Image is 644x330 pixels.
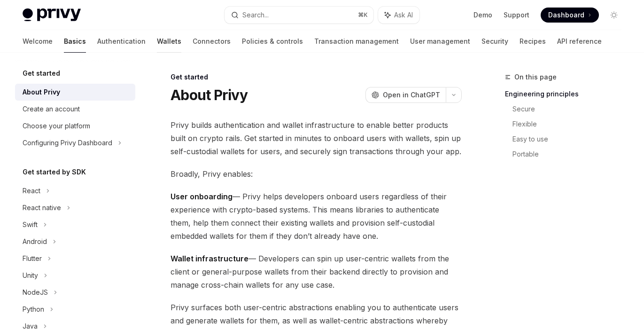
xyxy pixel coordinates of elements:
[23,166,86,178] h5: Get started by SDK
[23,270,38,281] div: Unity
[23,68,60,79] h5: Get started
[23,236,47,247] div: Android
[157,30,181,53] a: Wallets
[512,117,629,132] a: Flexible
[23,30,53,53] a: Welcome
[171,190,462,243] span: — Privy helps developers onboard users regardless of their experience with crypto-based systems. ...
[512,147,629,162] a: Portable
[23,103,80,115] div: Create an account
[15,84,135,101] a: About Privy
[410,30,470,53] a: User management
[171,252,462,291] span: — Developers can spin up user-centric wallets from the client or general-purpose wallets from the...
[23,120,90,132] div: Choose your platform
[242,9,269,21] div: Search...
[15,101,135,118] a: Create an account
[512,132,629,147] a: Easy to use
[481,30,508,53] a: Security
[171,86,248,103] h1: About Privy
[23,185,40,196] div: React
[23,304,44,315] div: Python
[541,8,599,23] a: Dashboard
[23,202,61,213] div: React native
[64,30,86,53] a: Basics
[505,86,629,102] a: Engineering principles
[193,30,231,53] a: Connectors
[23,137,112,149] div: Configuring Privy Dashboard
[514,71,557,83] span: On this page
[171,167,462,181] span: Broadly, Privy enables:
[358,11,368,19] span: ⌘ K
[314,30,399,53] a: Transaction management
[512,102,629,117] a: Secure
[171,192,233,201] strong: User onboarding
[383,90,440,100] span: Open in ChatGPT
[473,10,492,20] a: Demo
[557,30,602,53] a: API reference
[242,30,303,53] a: Policies & controls
[394,10,413,20] span: Ask AI
[97,30,146,53] a: Authentication
[23,287,48,298] div: NodeJS
[15,118,135,134] a: Choose your platform
[378,7,419,24] button: Ask AI
[23,8,81,22] img: light logo
[548,10,584,20] span: Dashboard
[520,30,546,53] a: Recipes
[171,254,248,263] strong: Wallet infrastructure
[365,87,446,103] button: Open in ChatGPT
[504,10,529,20] a: Support
[23,253,42,264] div: Flutter
[171,72,462,82] div: Get started
[225,7,373,24] button: Search...⌘K
[171,118,462,158] span: Privy builds authentication and wallet infrastructure to enable better products built on crypto r...
[606,8,621,23] button: Toggle dark mode
[23,86,60,98] div: About Privy
[23,219,38,230] div: Swift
